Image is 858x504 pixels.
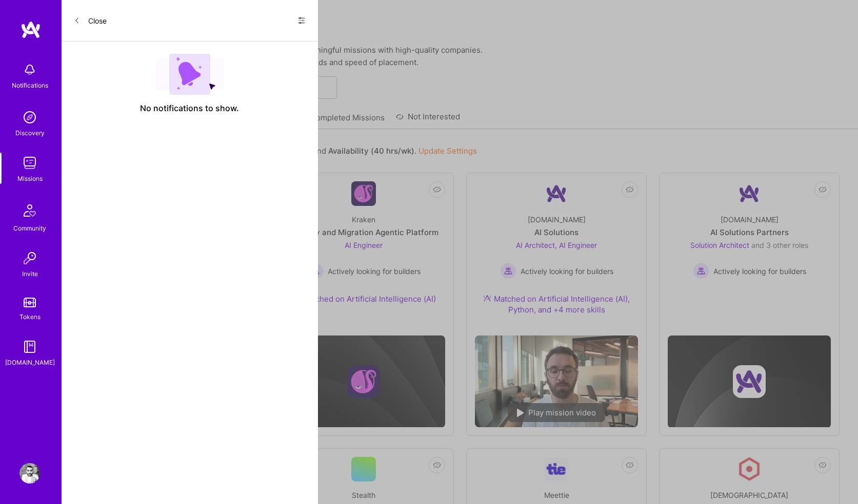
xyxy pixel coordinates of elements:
img: empty [156,54,224,95]
img: teamwork [19,153,40,173]
button: Close [74,12,107,29]
div: [DOMAIN_NAME] [5,357,55,368]
img: User Avatar [19,463,40,484]
div: Invite [22,268,38,279]
img: discovery [19,107,40,128]
img: logo [21,20,41,39]
a: User Avatar [17,463,43,484]
img: Community [17,198,42,223]
div: Tokens [19,311,41,322]
img: Invite [19,248,40,268]
img: guide book [19,337,40,357]
div: Discovery [15,128,45,138]
div: Missions [17,173,43,184]
span: No notifications to show. [141,103,240,114]
img: tokens [24,298,36,307]
div: Community [13,223,46,234]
